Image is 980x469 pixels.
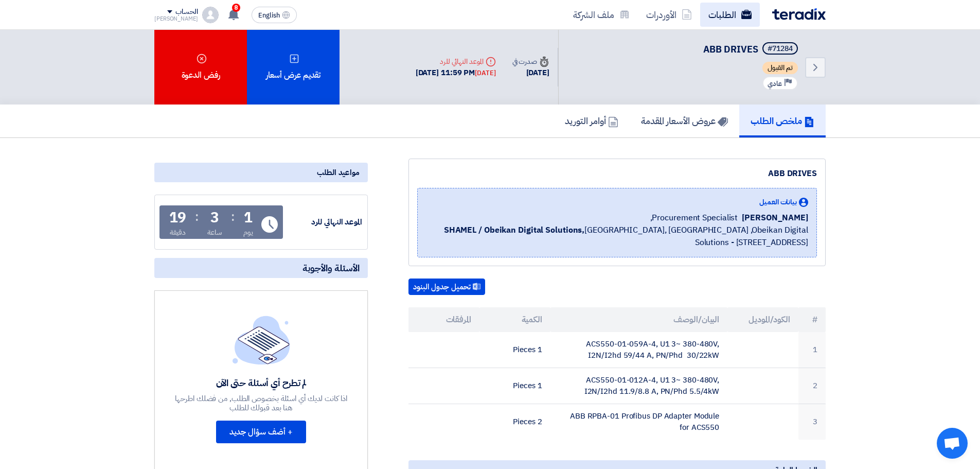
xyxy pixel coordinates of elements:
span: English [258,12,280,19]
div: #71284 [768,45,793,53]
td: 2 Pieces [479,404,550,440]
th: المرفقات [408,307,479,332]
span: بيانات العميل [759,197,797,207]
h5: ABB DRIVES [703,42,800,57]
div: دقيقة [170,227,186,238]
div: Open chat [937,428,968,459]
div: 3 [210,211,219,225]
div: الموعد النهائي للرد [416,56,496,67]
div: صدرت في [512,56,549,67]
div: الموعد النهائي للرد [285,216,362,228]
td: ABB RPBA-01 Profibus DP Adapter Module for ACS550 [550,404,728,440]
span: Procurement Specialist, [650,212,738,224]
th: # [798,307,826,332]
a: عروض الأسعار المقدمة [630,105,739,137]
td: ACS550-01-059A-4, U1 3~ 380-480V, I2N/I2hd 59/44 A, PN/Phd 30/22kW [550,332,728,368]
div: ABB DRIVES [417,167,817,180]
div: رفض الدعوة [154,30,247,105]
div: [DATE] 11:59 PM [416,67,496,79]
a: الأوردرات [638,3,700,27]
th: الكمية [479,307,550,332]
b: SHAMEL / Obeikan Digital Solutions, [444,224,585,236]
th: الكود/الموديل [727,307,798,332]
div: تقديم عرض أسعار [247,30,340,105]
span: [PERSON_NAME] [742,212,808,224]
img: Teradix logo [772,8,826,20]
div: يوم [243,227,253,238]
div: : [195,207,199,226]
img: profile_test.png [202,7,219,23]
th: البيان/الوصف [550,307,728,332]
div: 19 [169,211,187,225]
a: أوامر التوريد [554,105,630,137]
div: 1 [244,211,253,225]
div: ساعة [207,227,222,238]
button: + أضف سؤال جديد [216,421,306,443]
div: الحساب [175,8,198,16]
td: 1 Pieces [479,368,550,404]
div: لم تطرح أي أسئلة حتى الآن [174,377,349,389]
span: الأسئلة والأجوبة [302,262,360,274]
img: empty_state_list.svg [233,316,290,364]
span: [GEOGRAPHIC_DATA], [GEOGRAPHIC_DATA] ,Obeikan Digital Solutions - [STREET_ADDRESS] [426,224,808,249]
div: [DATE] [475,68,495,78]
button: تحميل جدول البنود [408,279,485,295]
h5: عروض الأسعار المقدمة [641,115,728,127]
div: [DATE] [512,67,549,79]
span: ABB DRIVES [703,42,758,56]
div: : [231,207,235,226]
a: ملخص الطلب [739,105,826,137]
td: ACS550-01-012A-4, U1 3~ 380-480V, I2N/I2hd 11.9/8.8 A, PN/Phd 5.5/4kW [550,368,728,404]
td: 1 [798,332,826,368]
td: 1 Pieces [479,332,550,368]
span: تم القبول [762,62,798,74]
div: مواعيد الطلب [154,163,368,182]
a: ملف الشركة [565,3,638,27]
h5: ملخص الطلب [751,115,814,127]
div: اذا كانت لديك أي اسئلة بخصوص الطلب, من فضلك اطرحها هنا بعد قبولك للطلب [174,394,349,412]
span: عادي [768,79,782,89]
td: 2 [798,368,826,404]
button: English [252,7,297,23]
td: 3 [798,404,826,440]
span: 8 [232,4,240,12]
a: الطلبات [700,3,760,27]
div: [PERSON_NAME] [154,16,198,22]
h5: أوامر التوريد [565,115,618,127]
